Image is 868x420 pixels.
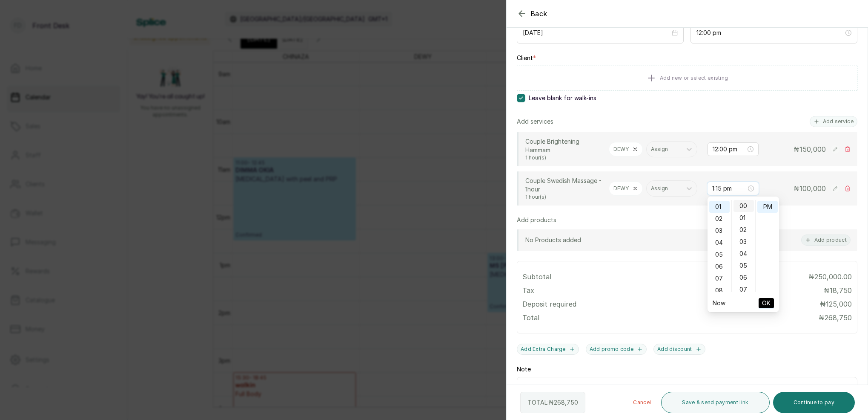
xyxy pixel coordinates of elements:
p: DEWY [613,146,629,153]
input: Select date [523,28,670,38]
p: 1 hour(s) [525,194,602,200]
p: ₦ [819,313,852,323]
p: ₦ [794,183,826,194]
div: PM [757,201,778,213]
p: DEWY [613,185,629,192]
span: Add new or select existing [660,75,728,81]
div: 04 [709,237,730,249]
div: 06 [709,261,730,272]
p: ₦ [824,285,852,295]
button: Add product [801,235,851,246]
div: 08 [709,284,730,296]
label: Client [517,54,536,62]
button: OK [759,298,774,308]
button: Back [517,9,547,19]
div: 06 [733,272,754,284]
div: 01 [733,212,754,224]
p: 1 hour(s) [525,154,602,161]
button: Add promo code [586,344,647,355]
p: ₦ [794,144,826,154]
button: Save & send payment link [661,392,769,413]
a: Now [713,299,725,307]
div: 05 [709,249,730,261]
button: Continue to pay [773,392,855,413]
span: 125,000 [826,300,852,308]
div: 01 [709,201,730,213]
p: ₦250,000.00 [808,272,852,282]
div: 05 [733,260,754,272]
span: Leave blank for walk-ins [529,94,596,102]
div: 02 [709,213,730,225]
span: 18,750 [830,286,852,295]
p: TOTAL: ₦ [527,398,578,407]
p: Couple Brightening Hammam [525,137,602,154]
div: 04 [733,248,754,260]
div: 07 [709,272,730,284]
span: 100,000 [799,184,826,193]
span: 150,000 [799,145,826,154]
button: Add Extra Charge [517,344,579,355]
input: Select time [696,28,844,38]
div: 07 [733,284,754,295]
p: Tax [522,285,534,295]
button: Add new or select existing [517,66,857,90]
input: Select time [712,184,746,193]
button: Add service [810,116,857,127]
div: 03 [733,236,754,248]
button: Cancel [626,392,658,413]
span: 268,750 [825,313,852,322]
p: No Products added [525,236,581,244]
p: Deposit required [522,299,576,309]
p: ₦ [820,299,852,309]
p: Add services [517,117,553,126]
input: Select time [713,145,746,154]
p: Subtotal [522,272,551,282]
div: 03 [709,225,730,237]
p: Couple Swedish Massage - 1hour [525,177,602,194]
p: Add products [517,216,556,224]
p: Total [522,313,539,323]
div: 00 [733,200,754,212]
span: OK [762,295,771,311]
span: Back [530,9,547,19]
button: Add discount [653,344,705,355]
div: 02 [733,224,754,236]
label: Note [517,365,531,374]
span: 268,750 [554,399,578,406]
